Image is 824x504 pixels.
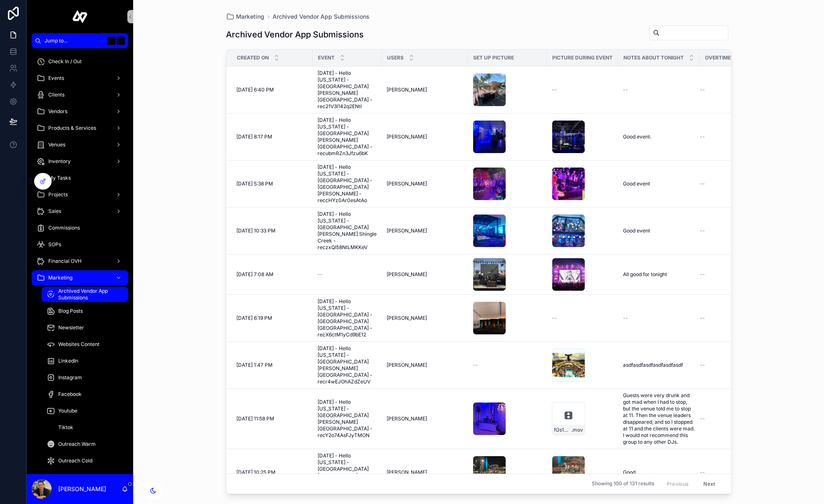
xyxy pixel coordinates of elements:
span: Commissions [48,225,80,231]
a: Inventory [32,154,128,169]
span: -- [473,362,478,368]
a: -- [700,133,752,140]
div: scrollable content [27,48,133,474]
span: [PERSON_NAME] [387,415,427,422]
span: -- [700,227,705,234]
span: Jump to... [45,37,104,44]
span: -- [552,86,557,93]
span: asdfasdfasdfasdfasdfasdf [623,362,683,368]
span: Users [387,54,404,61]
a: Good event [623,227,695,234]
a: -- [700,362,752,368]
span: Events [48,75,64,82]
span: Youtube [58,408,77,414]
span: [DATE] - Hello [US_STATE] - [GEOGRAPHIC_DATA][PERSON_NAME][GEOGRAPHIC_DATA] - rec21V3l142q2ENtI [318,70,377,110]
a: -- [700,415,752,422]
a: [DATE] 5:38 PM [236,180,308,187]
a: -- [700,86,752,93]
span: Blog Posts [58,308,83,314]
a: My Tasks [32,170,128,185]
span: [DATE] 10:25 PM [236,469,275,476]
a: Instagram [42,370,128,385]
span: Outreach Cold [58,457,92,464]
a: Vendors [32,104,128,119]
a: -- [623,315,695,321]
span: Good [623,469,635,476]
span: [PERSON_NAME] [387,227,427,234]
button: Jump to...K [32,33,128,48]
span: Marketing [236,12,264,21]
span: -- [700,415,705,422]
a: Check In / Out [32,54,128,69]
span: -- [318,271,323,278]
a: [DATE] - Hello [US_STATE] - [GEOGRAPHIC_DATA][PERSON_NAME][GEOGRAPHIC_DATA] - recr4wEJOhAZdZeUV [318,345,377,385]
a: [PERSON_NAME] [387,133,463,140]
span: Websites Content [58,341,99,348]
a: asdfasdfasdfasdfasdfasdf [623,362,695,368]
span: Overtime? [705,54,734,61]
a: [DATE] 10:33 PM [236,227,308,234]
span: Clients [48,91,65,98]
span: Event [318,54,335,61]
span: [DATE] 10:33 PM [236,227,275,234]
a: Outreach Warm [42,437,128,452]
span: [DATE] - Hello [US_STATE] - [GEOGRAPHIC_DATA] - [GEOGRAPHIC_DATA] [GEOGRAPHIC_DATA] - recX6ctM1yC... [318,298,377,338]
a: Marketing [226,12,264,21]
a: [DATE] - Hello [US_STATE] - [GEOGRAPHIC_DATA][PERSON_NAME][GEOGRAPHIC_DATA] - recY2o74AsFJyTMON [318,399,377,439]
span: [PERSON_NAME] [387,86,427,93]
a: Tiktok [42,420,128,435]
a: [DATE] - Hello [US_STATE] - [GEOGRAPHIC_DATA][PERSON_NAME] Shingle Creek - reczxQI58NtLMKKeV [318,211,377,251]
span: [PERSON_NAME] [387,362,427,368]
a: Newsletter [42,320,128,335]
a: Good event [623,180,695,187]
span: -- [700,133,705,140]
a: [DATE] 7:08 AM [236,271,308,278]
span: Inventory [48,158,71,165]
a: Guests were very drunk and got mad when I had to stop, but the venue told me to stop at 11. Then ... [623,392,695,445]
span: Vendors [48,108,67,115]
span: -- [700,315,705,321]
span: Archived Vendor App Submissions [58,288,120,301]
a: fGs1QPXV4a0TECrufEj1.mov [552,402,613,435]
span: [DATE] 6:40 PM [236,86,274,93]
span: -- [700,362,705,368]
span: Created On [237,54,269,61]
span: -- [623,86,628,93]
span: Newsletter [58,324,84,331]
span: [DATE] - Hello [US_STATE] - [GEOGRAPHIC_DATA][PERSON_NAME][GEOGRAPHIC_DATA] - recubmRZn3Jfzu6bK [318,117,377,157]
span: [DATE] 8:17 PM [236,133,272,140]
a: Commissions [32,220,128,235]
h1: Archived Vendor App Submissions [226,29,364,40]
span: [PERSON_NAME] [387,180,427,187]
a: Facebook [42,387,128,402]
span: -- [700,271,705,278]
a: Venues [32,137,128,152]
span: -- [623,315,628,321]
span: Good event. [623,133,651,140]
a: -- [552,86,613,93]
a: [PERSON_NAME] [387,469,463,476]
span: Facebook [58,391,82,398]
span: Products & Services [48,125,96,131]
span: [PERSON_NAME] [387,133,427,140]
a: -- [473,362,542,368]
span: LinkedIn [58,358,78,364]
span: Sales [48,208,61,215]
a: -- [700,469,752,476]
span: [DATE] 1:47 PM [236,362,273,368]
span: [PERSON_NAME] [387,271,427,278]
span: Financial OVH [48,258,82,264]
a: Marketing [32,270,128,285]
span: [DATE] 7:08 AM [236,271,273,278]
span: Tiktok [58,424,73,431]
a: Products & Services [32,121,128,136]
a: [PERSON_NAME] [387,415,463,422]
span: Venues [48,141,65,148]
span: [PERSON_NAME] [387,315,427,321]
a: Websites Content [42,337,128,352]
a: Financial OVH [32,254,128,269]
a: [PERSON_NAME] [387,362,463,368]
